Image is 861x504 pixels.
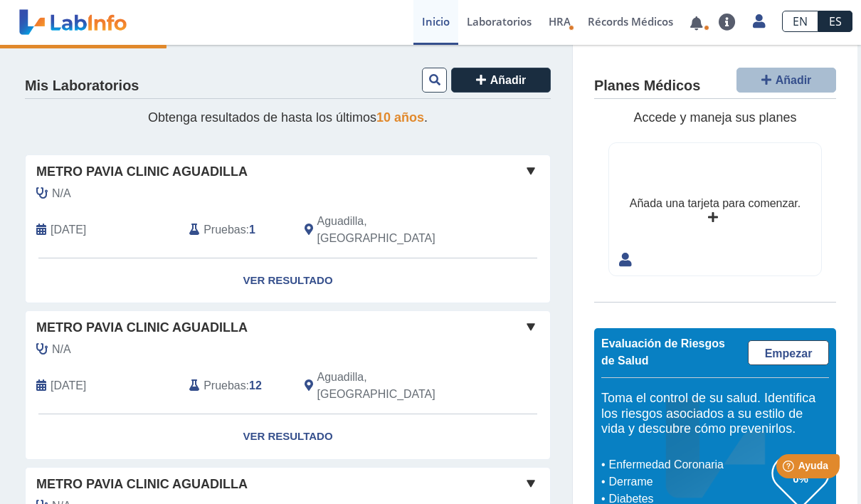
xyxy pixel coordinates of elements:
[317,213,475,247] span: Aguadilla, PR
[317,369,475,403] span: Aguadilla, PR
[51,221,86,238] span: 2025-09-26
[51,377,86,394] span: 2025-09-23
[36,475,248,494] span: Metro Pavia Clinic Aguadilla
[26,258,550,303] a: Ver Resultado
[601,337,725,367] span: Evaluación de Riesgos de Salud
[594,78,700,95] h4: Planes Médicos
[782,11,818,32] a: EN
[26,414,550,459] a: Ver Resultado
[490,74,527,86] span: Añadir
[52,341,71,358] span: N/A
[605,473,772,490] li: Derrame
[776,74,812,86] span: Añadir
[249,379,262,392] b: 12
[204,221,245,238] span: Pruebas
[633,110,796,125] span: Accede y maneja sus planes
[179,213,293,247] div: :
[249,224,255,236] b: 1
[734,448,845,488] iframe: Help widget launcher
[376,110,424,125] span: 10 años
[765,347,813,359] span: Empezar
[601,391,829,437] h5: Toma el control de su salud. Identifica los riesgos asociados a su estilo de vida y descubre cómo...
[148,110,428,125] span: Obtenga resultados de hasta los últimos .
[36,162,248,182] span: Metro Pavia Clinic Aguadilla
[451,68,551,93] button: Añadir
[204,377,245,394] span: Pruebas
[748,340,829,365] a: Empezar
[179,369,293,403] div: :
[52,185,71,202] span: N/A
[630,195,801,212] div: Añada una tarjeta para comenzar.
[605,456,772,473] li: Enfermedad Coronaria
[25,78,139,95] h4: Mis Laboratorios
[818,11,852,32] a: ES
[549,14,571,28] span: HRA
[36,318,248,337] span: Metro Pavia Clinic Aguadilla
[736,68,836,93] button: Añadir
